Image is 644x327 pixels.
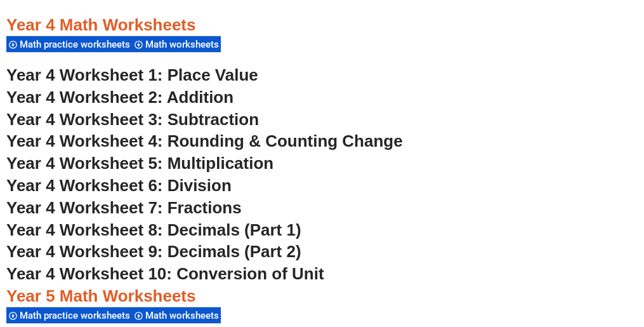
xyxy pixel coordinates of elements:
[6,110,259,129] a: Year 4 Worksheet 3: Subtraction
[6,242,301,261] a: Year 4 Worksheet 9: Decimals (Part 2)
[6,36,132,53] div: Math practice worksheets
[6,176,232,195] a: Year 4 Worksheet 6: Division
[132,307,221,324] div: Math worksheets
[6,88,233,107] a: Year 4 Worksheet 2: Addition
[20,39,134,50] span: Math practice worksheets
[6,131,403,150] a: Year 4 Worksheet 4: Rounding & Counting Change
[6,65,258,84] a: Year 4 Worksheet 1: Place Value
[20,310,134,321] span: Math practice worksheets
[6,198,242,217] a: Year 4 Worksheet 7: Fractions
[6,154,273,173] a: Year 4 Worksheet 5: Multiplication
[132,36,221,53] div: Math worksheets
[6,264,324,283] a: Year 4 Worksheet 10: Conversion of Unit
[6,220,301,239] a: Year 4 Worksheet 8: Decimals (Part 1)
[6,307,132,324] div: Math practice worksheets
[6,15,638,36] h3: Year 4 Math Worksheets
[145,39,223,50] span: Math worksheets
[145,310,223,321] span: Math worksheets
[433,184,644,327] iframe: Chat Widget
[6,286,638,307] h3: Year 5 Math Worksheets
